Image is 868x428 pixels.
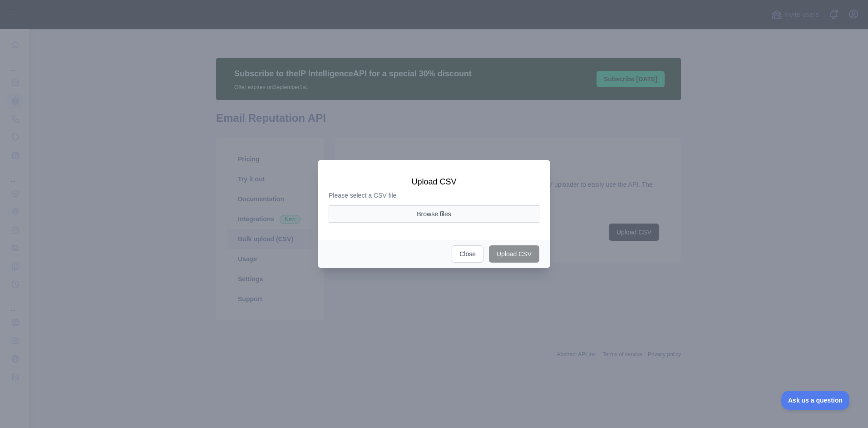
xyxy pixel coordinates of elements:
[329,191,539,200] p: Please select a CSV file
[452,245,483,263] button: Close
[781,391,850,410] iframe: Toggle Customer Support
[329,176,539,187] h3: Upload CSV
[489,245,539,263] button: Upload CSV
[329,205,539,223] button: Browse files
